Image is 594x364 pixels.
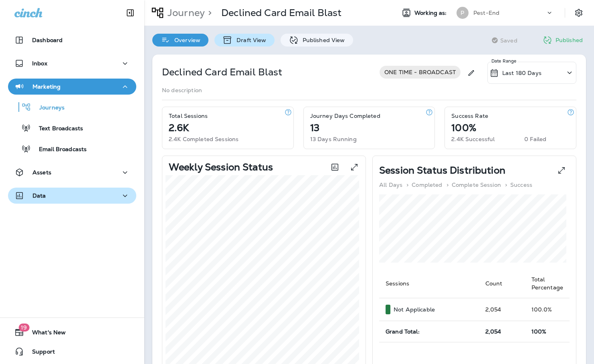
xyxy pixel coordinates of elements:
[162,87,202,93] p: No description
[32,37,63,43] p: Dashboard
[412,182,442,188] p: Completed
[414,10,449,16] span: Working as:
[386,328,420,335] span: Grand Total:
[380,69,461,75] span: ONE TIME - BROADCAST
[162,66,283,79] p: Declined Card Email Blast
[525,298,570,321] td: 100.0 %
[32,83,61,90] p: Marketing
[524,136,546,142] p: 0 Failed
[502,70,541,76] p: Last 180 Days
[451,113,488,119] p: Success Rate
[119,5,141,21] button: Collapse Sidebar
[164,7,205,19] p: Journey
[473,10,499,16] p: Pest-End
[510,182,532,188] p: Success
[31,146,87,154] p: Email Broadcasts
[8,140,136,157] button: Email Broadcasts
[525,269,570,298] th: Total Percentage
[205,7,212,19] p: >
[457,7,469,19] div: P
[221,7,342,19] p: Declined Card Email Blast
[379,167,505,174] p: Session Status Distribution
[327,159,343,175] button: Toggle between session count and session percentage
[451,125,476,131] p: 100%
[346,159,362,175] button: View graph expanded to full screen
[169,113,208,119] p: Total Sessions
[531,328,547,335] span: 100%
[169,164,273,170] p: Weekly Session Status
[479,298,525,321] td: 2,054
[500,37,517,44] span: Saved
[32,60,47,67] p: Inbox
[18,324,29,332] span: 19
[8,344,136,360] button: Support
[447,182,449,188] p: >
[169,125,189,131] p: 2.6K
[554,162,570,178] button: View Pie expanded to full screen
[31,125,83,133] p: Text Broadcasts
[170,37,200,43] p: Overview
[8,188,136,204] button: Data
[31,104,65,112] p: Journeys
[8,99,136,115] button: Journeys
[8,55,136,71] button: Inbox
[8,79,136,95] button: Marketing
[8,164,136,180] button: Assets
[8,32,136,48] button: Dashboard
[464,62,479,84] div: Edit
[169,136,238,142] p: 2.4K Completed Sessions
[452,182,501,188] p: Complete Session
[491,58,517,64] p: Date Range
[32,192,46,199] p: Data
[310,136,357,142] p: 13 Days Running
[8,324,136,340] button: 19What's New
[394,306,435,313] p: Not Applicable
[406,182,408,188] p: >
[556,37,583,43] p: Published
[299,37,345,43] p: Published View
[479,269,525,298] th: Count
[310,113,380,119] p: Journey Days Completed
[8,119,136,136] button: Text Broadcasts
[32,169,51,176] p: Assets
[310,125,319,131] p: 13
[379,182,402,188] p: All Days
[379,269,479,298] th: Sessions
[451,136,495,142] p: 2.4K Successful
[232,37,266,43] p: Draft View
[485,328,501,335] span: 2,054
[24,348,55,358] span: Support
[24,329,66,339] span: What's New
[572,6,586,20] button: Settings
[505,182,507,188] p: >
